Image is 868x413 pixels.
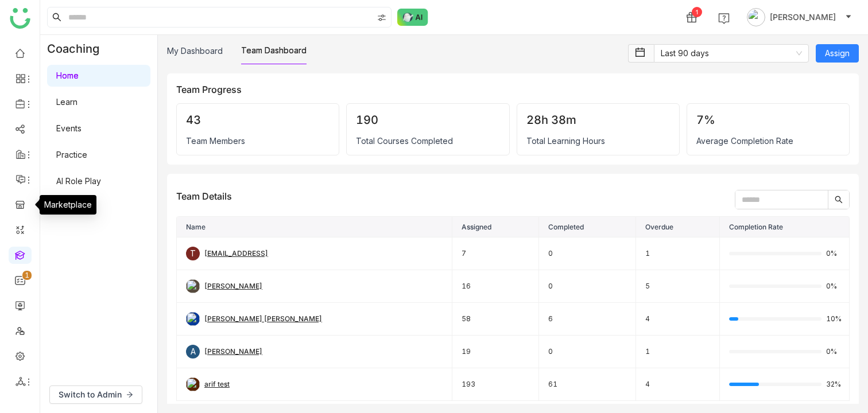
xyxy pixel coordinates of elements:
[49,385,142,404] button: Switch to Admin
[539,368,636,401] td: 61
[718,13,730,24] img: help.svg
[204,248,268,259] div: [EMAIL_ADDRESS]
[186,312,200,326] img: 684a9b57de261c4b36a3d29f
[452,237,539,270] td: 7
[526,136,670,146] div: Total Learning Hours
[186,377,200,391] img: 684abccfde261c4b36a4c026
[191,345,196,359] span: A
[452,303,539,336] td: 58
[56,71,79,80] a: Home
[22,271,32,280] nz-badge-sup: 1
[177,217,452,237] th: Name
[692,7,702,17] div: 1
[452,336,539,368] td: 19
[176,83,242,96] div: Team Progress
[539,336,636,368] td: 0
[59,388,122,401] span: Switch to Admin
[770,11,836,24] span: [PERSON_NAME]
[816,44,859,63] button: Assign
[696,136,840,146] div: Average Completion Rate
[636,336,720,368] td: 1
[452,368,539,401] td: 193
[56,97,77,107] a: Learn
[176,189,232,203] div: Team Details
[10,8,30,29] img: logo
[190,247,196,260] span: T
[56,150,87,159] a: Practice
[204,314,322,325] div: [PERSON_NAME] [PERSON_NAME]
[636,270,720,303] td: 5
[539,303,636,336] td: 6
[56,176,101,186] a: AI Role Play
[696,113,840,127] div: 7%
[186,136,330,146] div: Team Members
[826,283,840,290] span: 0%
[539,270,636,303] td: 0
[40,195,96,215] div: Marketplace
[56,123,82,133] a: Events
[40,35,117,63] div: Coaching
[826,381,840,388] span: 32%
[826,315,840,322] span: 10%
[356,136,499,146] div: Total Courses Completed
[636,237,720,270] td: 1
[452,217,539,237] th: Assigned
[377,13,386,22] img: search-type.svg
[720,217,850,237] th: Completion Rate
[186,279,200,293] img: 684fd8469a55a50394c15cc7
[25,270,29,281] p: 1
[825,47,850,60] span: Assign
[167,46,223,56] a: My Dashboard
[397,9,428,26] img: ask-buddy-normal.svg
[356,113,499,127] div: 190
[636,303,720,336] td: 4
[452,270,539,303] td: 16
[747,8,765,26] img: avatar
[661,45,802,62] nz-select-item: Last 90 days
[826,348,840,355] span: 0%
[636,217,720,237] th: Overdue
[539,237,636,270] td: 0
[204,379,230,390] div: arif test
[204,281,262,292] div: [PERSON_NAME]
[241,45,307,55] a: Team Dashboard
[539,217,636,237] th: Completed
[636,368,720,401] td: 4
[826,250,840,257] span: 0%
[745,8,854,26] button: [PERSON_NAME]
[526,113,670,127] div: 28h 38m
[186,113,330,127] div: 43
[204,346,262,357] div: [PERSON_NAME]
